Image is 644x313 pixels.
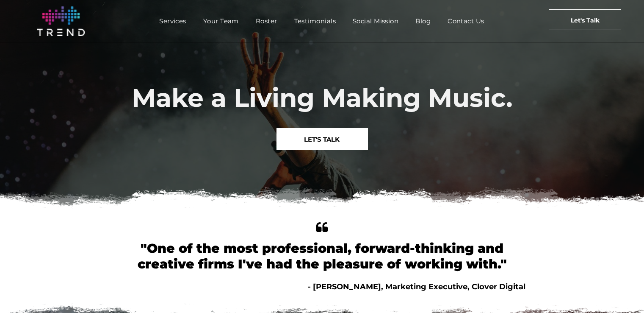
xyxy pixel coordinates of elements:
font: "One of the most professional, forward-thinking and creative firms I've had the pleasure of worki... [138,240,507,272]
span: - [PERSON_NAME], Marketing Executive, Clover Digital [308,282,525,291]
a: Social Mission [344,15,407,27]
a: Services [151,15,195,27]
a: Let's Talk [549,9,621,30]
span: LET'S TALK [304,129,340,150]
a: Contact Us [439,15,493,27]
img: logo [37,6,85,36]
a: Testimonials [286,15,344,27]
a: Blog [407,15,439,27]
span: Make a Living Making Music. [132,82,513,113]
a: Roster [247,15,286,27]
a: Your Team [195,15,247,27]
span: Let's Talk [571,10,600,31]
a: LET'S TALK [276,128,368,150]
